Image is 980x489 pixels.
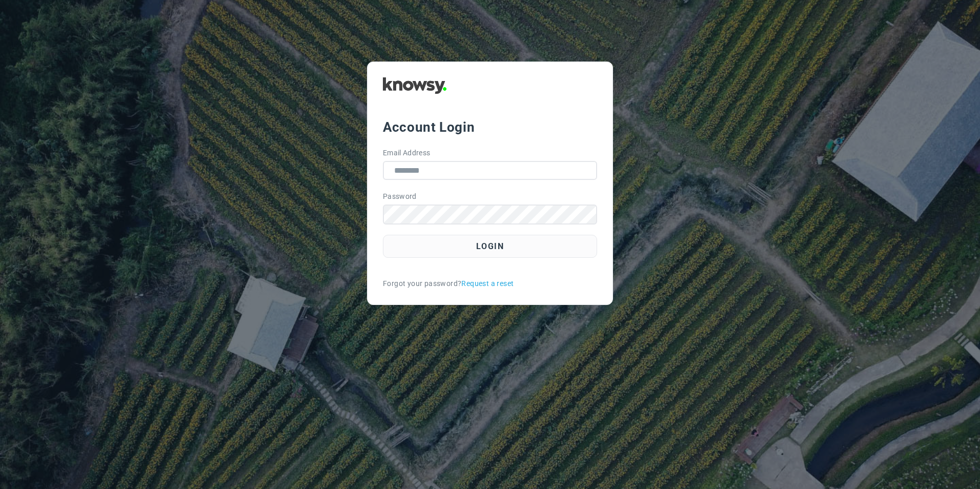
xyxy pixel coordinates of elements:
[383,235,597,258] button: Login
[383,148,431,158] label: Email Address
[383,118,597,136] div: Account Login
[383,191,417,202] label: Password
[383,278,597,289] div: Forgot your password?
[461,278,514,289] a: Request a reset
